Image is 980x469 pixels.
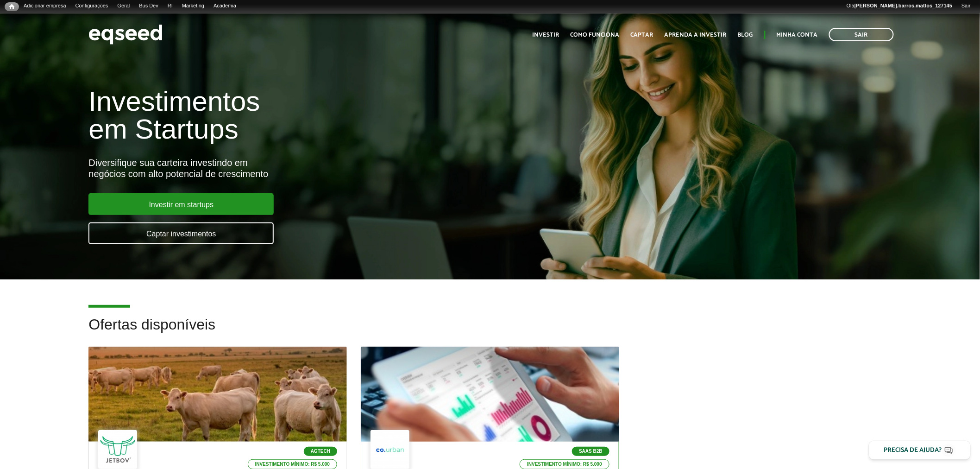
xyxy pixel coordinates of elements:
a: Início [5,2,19,11]
h1: Investimentos em Startups [88,88,565,143]
a: Captar investimentos [88,222,274,244]
a: Academia [209,2,241,10]
div: Diversifique sua carteira investindo em negócios com alto potencial de crescimento [88,157,565,179]
a: Olá[PERSON_NAME].barros.mattos_127145 [842,2,957,10]
a: Sair [957,2,975,10]
a: Como funciona [571,32,620,38]
p: Agtech [304,447,337,456]
a: Marketing [177,2,209,10]
a: Bus Dev [134,2,163,10]
a: Adicionar empresa [19,2,71,10]
a: Aprenda a investir [665,32,727,38]
a: Investir [533,32,559,38]
a: Geral [113,2,134,10]
strong: [PERSON_NAME].barros.mattos_127145 [854,3,952,8]
span: Início [9,3,14,10]
img: EqSeed [88,22,163,47]
a: Investir em startups [88,193,274,215]
a: Blog [738,32,753,38]
p: SaaS B2B [572,447,609,456]
a: Configurações [71,2,113,10]
a: Sair [829,28,894,41]
a: Captar [631,32,653,38]
h2: Ofertas disponíveis [88,317,891,347]
a: RI [163,2,177,10]
a: Minha conta [777,32,818,38]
